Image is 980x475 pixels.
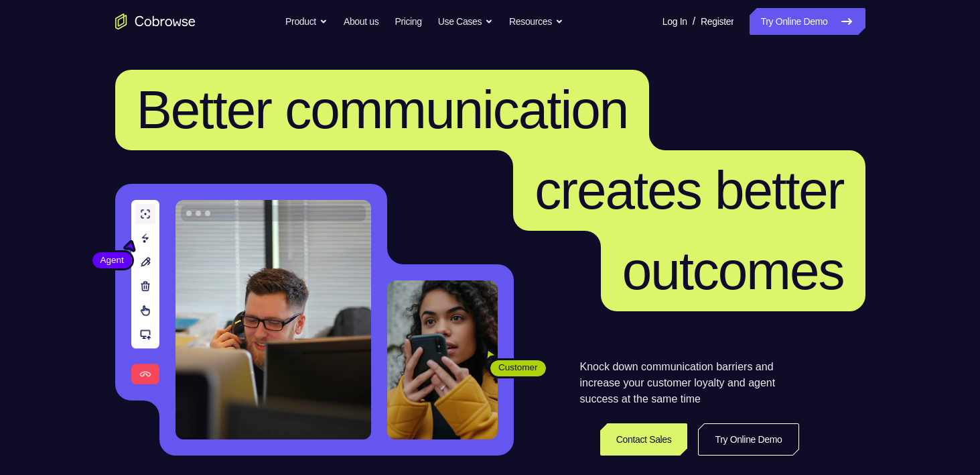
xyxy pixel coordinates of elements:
[535,160,843,220] span: creates better
[580,359,799,407] p: Knock down communication barriers and increase your customer loyalty and agent success at the sam...
[176,200,371,439] img: A customer support agent talking on the phone
[509,8,563,35] button: Resources
[693,13,695,30] span: /
[622,241,844,301] span: outcomes
[698,423,798,456] a: Try Online Demo
[701,8,733,35] a: Register
[600,423,688,456] a: Contact Sales
[395,8,421,35] a: Pricing
[438,8,493,35] button: Use Cases
[750,8,865,35] a: Try Online Demo
[285,8,328,35] button: Product
[662,8,687,35] a: Log In
[137,80,628,140] span: Better communication
[115,13,196,30] a: Go to the home page
[344,8,378,35] a: About us
[387,280,498,439] img: A customer holding their phone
